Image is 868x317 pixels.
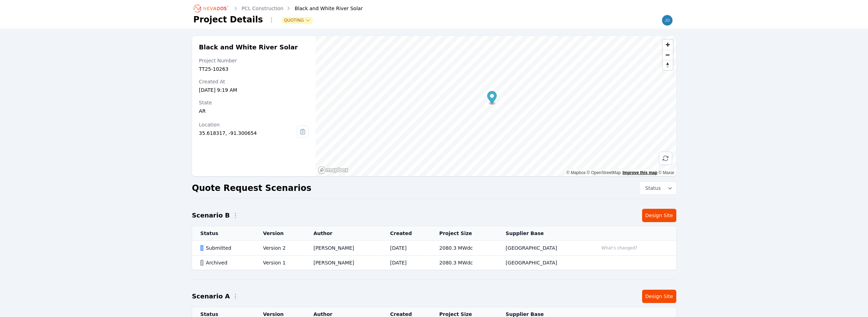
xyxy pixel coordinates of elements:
th: Status [192,226,255,241]
a: Mapbox homepage [318,166,348,174]
a: Improve this map [622,170,657,175]
canvas: Map [316,36,676,176]
td: [PERSON_NAME] [305,256,382,270]
div: AR [199,108,309,115]
td: [DATE] [382,256,431,270]
td: [DATE] [382,241,431,256]
td: [GEOGRAPHIC_DATA] [497,256,590,270]
tr: SubmittedVersion 2[PERSON_NAME][DATE]2080.3 MWdc[GEOGRAPHIC_DATA]What's changed? [192,241,676,256]
h2: Black and White River Solar [199,43,309,51]
div: Black and White River Solar [285,5,363,12]
a: Mapbox [566,170,586,175]
td: [PERSON_NAME] [305,241,382,256]
td: 2080.3 MWdc [431,256,497,270]
td: Version 2 [255,241,305,256]
h2: Scenario A [192,291,230,301]
th: Author [305,226,382,241]
th: Created [382,226,431,241]
a: Design Site [642,209,676,222]
td: Version 1 [255,256,305,270]
a: Maxar [658,170,675,175]
div: Map marker [487,91,497,105]
button: Status [640,182,676,194]
div: Project Number [199,57,309,64]
div: 35.618317, -91.300654 [199,130,297,137]
span: Zoom out [663,50,673,60]
div: Archived [200,259,251,266]
div: State [199,99,309,106]
div: [DATE] 9:19 AM [199,87,309,94]
button: What's changed? [598,244,641,252]
a: OpenStreetMap [587,170,621,175]
div: Location [199,121,297,128]
h1: Project Details [193,14,263,25]
th: Supplier Base [497,226,590,241]
button: Quoting [283,18,312,23]
h2: Quote Request Scenarios [192,182,311,194]
h2: Scenario B [192,211,230,220]
a: Design Site [642,290,676,303]
th: Project Size [431,226,497,241]
td: [GEOGRAPHIC_DATA] [497,241,590,256]
td: 2080.3 MWdc [431,241,497,256]
span: Status [642,185,661,192]
button: Reset bearing to north [663,60,673,70]
tr: ArchivedVersion 1[PERSON_NAME][DATE]2080.3 MWdc[GEOGRAPHIC_DATA] [192,256,676,270]
div: Submitted [200,244,251,251]
button: Zoom out [663,50,673,60]
img: joe.bollinger@nevados.solar [662,15,673,26]
div: Created At [199,78,309,85]
th: Version [255,226,305,241]
nav: Breadcrumb [193,3,363,14]
a: PCL Construction [242,5,284,12]
div: TT25-10263 [199,66,309,73]
button: Zoom in [663,40,673,50]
